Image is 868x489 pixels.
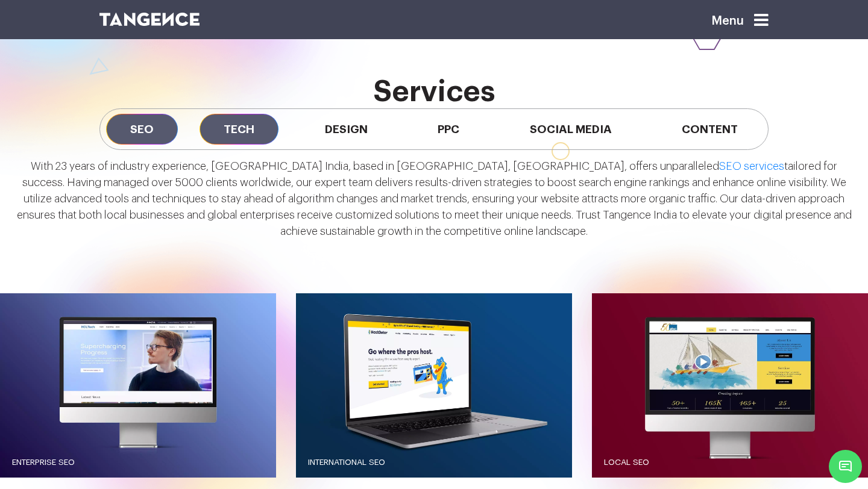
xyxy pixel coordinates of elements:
[414,114,483,145] span: PPC
[200,114,278,145] span: Tech
[592,293,868,477] button: Local SEO
[12,458,75,467] span: Enterprise SEO
[296,293,572,477] button: International SEO
[506,114,636,145] span: Social Media
[106,114,178,145] span: SEO
[604,458,649,467] span: Local SEO
[15,158,853,240] p: With 23 years of industry experience, [GEOGRAPHIC_DATA] India, based in [GEOGRAPHIC_DATA], [GEOGR...
[99,13,200,26] img: logo SVG
[829,450,862,483] span: Chat Widget
[99,76,769,108] h2: services
[301,114,392,145] span: Design
[592,446,868,479] a: Local SEO
[308,458,385,467] span: International SEO
[719,161,784,172] a: SEO services
[296,446,572,479] a: International SEO
[658,114,762,145] span: Content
